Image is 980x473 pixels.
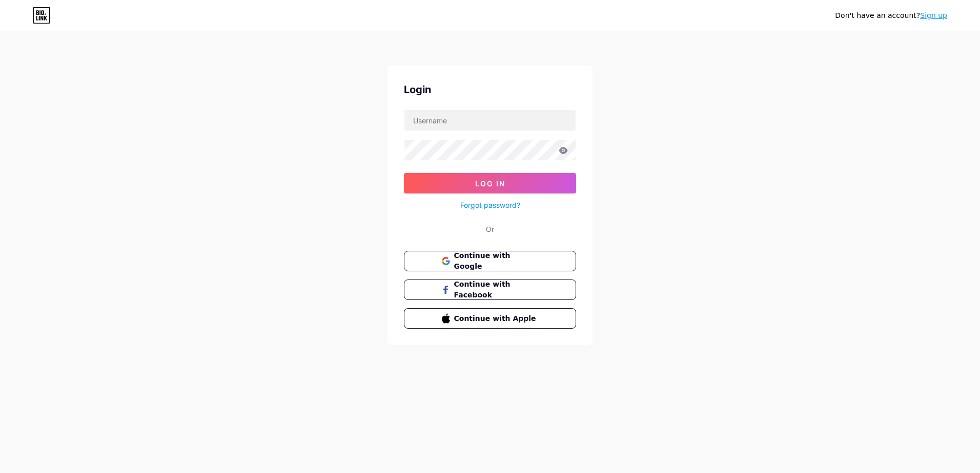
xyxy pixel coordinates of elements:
a: Forgot password? [460,200,520,210]
span: Continue with Google [454,250,539,272]
span: Continue with Apple [454,313,539,324]
button: Continue with Facebook [404,279,576,300]
a: Sign up [920,11,947,19]
div: Login [404,82,576,97]
button: Continue with Google [404,251,576,271]
div: Don't have an account? [835,10,947,21]
div: Or [486,224,494,234]
span: Continue with Facebook [454,279,539,300]
button: Log In [404,173,576,193]
button: Continue with Apple [404,308,576,329]
input: Username [404,110,576,131]
span: Log In [475,179,505,188]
